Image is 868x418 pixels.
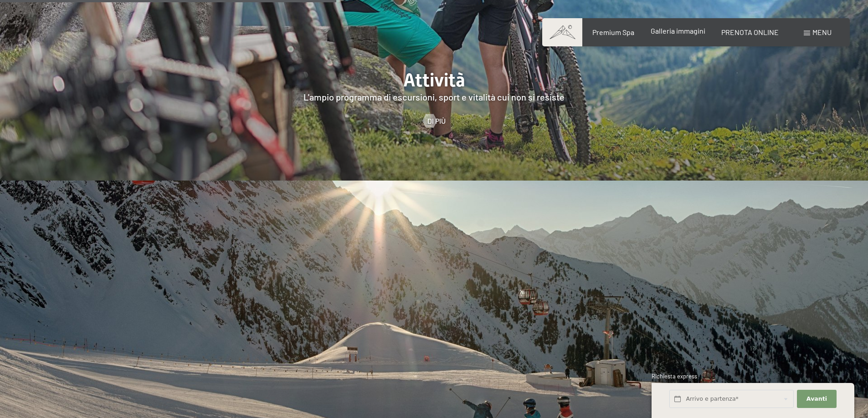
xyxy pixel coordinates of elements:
span: Menu [812,28,832,36]
a: PRENOTA ONLINE [721,28,779,36]
a: Premium Spa [592,28,634,36]
span: Richiesta express [652,373,697,380]
span: Avanti [806,395,827,403]
span: Di più [427,116,446,126]
button: Avanti [797,390,836,408]
a: Di più [423,116,446,126]
a: Galleria immagini [651,26,705,35]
